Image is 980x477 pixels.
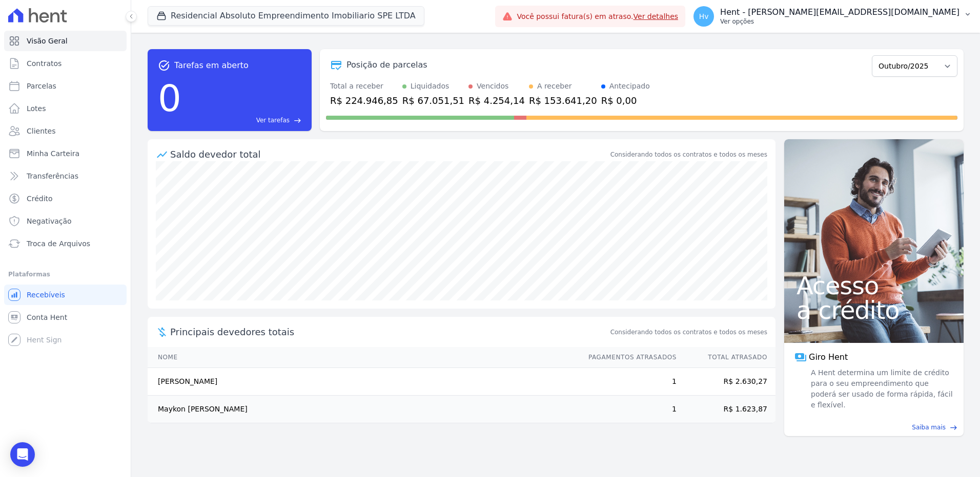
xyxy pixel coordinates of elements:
[4,143,127,164] a: Minha Carteira
[170,325,608,339] span: Principais devedores totais
[148,396,579,423] td: Maykon [PERSON_NAME]
[529,94,597,107] div: R$ 153.641,20
[27,290,65,300] span: Recebíveis
[27,193,53,204] span: Crédito
[27,171,78,181] span: Transferências
[517,11,678,22] span: Você possui fatura(s) em atraso.
[4,53,127,74] a: Contratos
[950,424,957,431] span: east
[27,312,67,322] span: Conta Hent
[610,328,767,337] span: Considerando todos os contratos e todos os meses
[4,188,127,209] a: Crédito
[634,12,679,20] a: Ver detalhes
[4,285,127,305] a: Recebíveis
[4,121,127,141] a: Clientes
[912,423,946,432] span: Saiba mais
[330,81,398,92] div: Total a receber
[27,81,56,91] span: Parcelas
[4,31,127,51] a: Visão Geral
[186,116,301,125] a: Ver tarefas east
[27,238,90,249] span: Troca de Arquivos
[27,148,79,159] span: Minha Carteira
[174,59,249,72] span: Tarefas em aberto
[677,396,775,423] td: R$ 1.623,87
[809,351,848,363] span: Giro Hent
[677,368,775,396] td: R$ 2.630,27
[797,298,951,322] span: a crédito
[797,273,951,298] span: Acesso
[4,76,127,96] a: Parcelas
[4,211,127,231] a: Negativação
[468,94,525,107] div: R$ 4.254,14
[579,368,677,396] td: 1
[148,347,579,368] th: Nome
[477,81,508,92] div: Vencidos
[158,72,181,125] div: 0
[27,126,55,136] span: Clientes
[402,94,464,107] div: R$ 67.051,51
[809,367,953,410] span: A Hent determina um limite de crédito para o seu empreendimento que poderá ser usado de forma ráp...
[27,36,68,46] span: Visão Geral
[27,58,62,69] span: Contratos
[330,94,398,107] div: R$ 224.946,85
[411,81,450,92] div: Liquidados
[148,368,579,396] td: [PERSON_NAME]
[346,59,427,71] div: Posição de parcelas
[27,103,46,114] span: Lotes
[720,7,959,17] p: Hent - [PERSON_NAME][EMAIL_ADDRESS][DOMAIN_NAME]
[4,166,127,186] a: Transferências
[10,442,35,467] div: Open Intercom Messenger
[27,216,72,226] span: Negativação
[609,81,650,92] div: Antecipado
[294,117,301,124] span: east
[4,233,127,254] a: Troca de Arquivos
[579,347,677,368] th: Pagamentos Atrasados
[148,6,424,26] button: Residencial Absoluto Empreendimento Imobiliario SPE LTDA
[579,396,677,423] td: 1
[677,347,775,368] th: Total Atrasado
[158,59,170,72] span: task_alt
[790,423,957,432] a: Saiba mais east
[537,81,572,92] div: A receber
[601,94,650,107] div: R$ 0,00
[4,307,127,328] a: Conta Hent
[610,150,767,159] div: Considerando todos os contratos e todos os meses
[256,116,290,125] span: Ver tarefas
[170,147,608,161] div: Saldo devedor total
[685,2,980,31] button: Hv Hent - [PERSON_NAME][EMAIL_ADDRESS][DOMAIN_NAME] Ver opções
[8,268,122,280] div: Plataformas
[699,13,709,20] span: Hv
[720,17,959,26] p: Ver opções
[4,98,127,119] a: Lotes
